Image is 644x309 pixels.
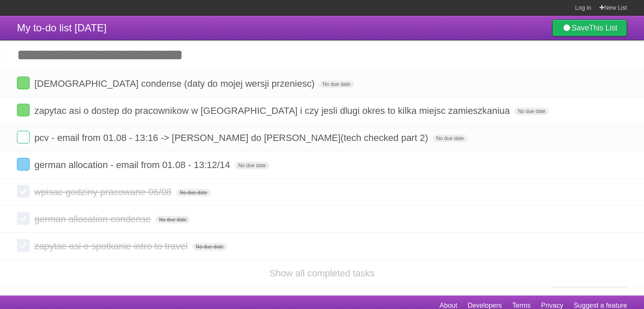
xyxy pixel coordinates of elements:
label: Star task [575,104,591,118]
label: Done [17,239,30,252]
label: Done [17,77,30,89]
span: No due date [155,216,190,223]
span: german allocation - email from 01.08 - 13:12/14 [34,160,232,170]
span: No due date [176,189,210,196]
label: Star task [575,131,591,145]
label: Done [17,212,30,225]
span: My to-do list [DATE] [17,22,107,33]
label: Star task [575,77,591,91]
label: Done [17,104,30,116]
span: No due date [319,80,354,88]
label: Done [17,131,30,143]
label: Done [17,185,30,198]
span: zapytac asi o dostep do pracownikow w [GEOGRAPHIC_DATA] i czy jesli dlugi okres to kilka miejsc z... [34,105,512,116]
span: No due date [433,135,467,142]
span: zapytac asi o spotkanie intro to travel [34,241,190,251]
a: Show all completed tasks [269,268,374,279]
b: This List [589,24,617,32]
span: wpisac godziny pracowane 06/08 [34,187,174,197]
span: No due date [235,162,269,169]
a: SaveThis List [552,19,627,36]
span: No due date [192,243,227,251]
span: pcv - email from 01.08 - 13:16 -> [PERSON_NAME] do [PERSON_NAME](tech checked part 2) [34,132,430,143]
label: Done [17,158,30,171]
label: Star task [575,158,591,172]
span: [DEMOGRAPHIC_DATA] condense (daty do mojej wersji przeniesc) [34,78,317,89]
span: german allocation condense [34,214,153,224]
span: No due date [514,108,549,115]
